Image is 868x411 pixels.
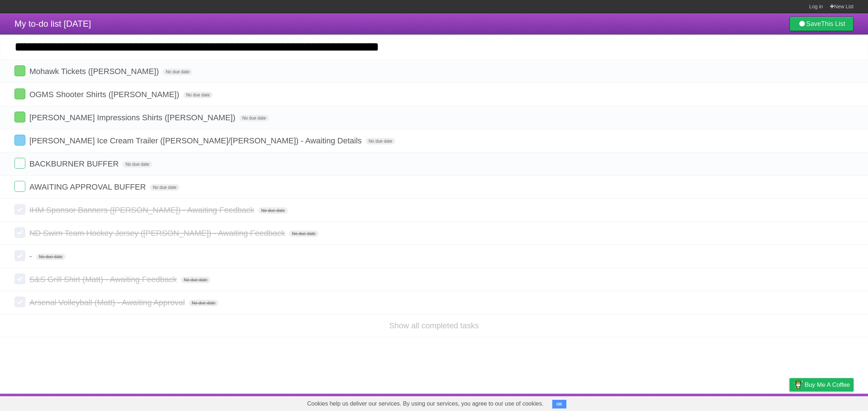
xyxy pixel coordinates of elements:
[183,92,213,98] span: No due date
[14,135,25,146] label: Done
[14,204,25,215] label: Done
[790,17,854,31] a: SaveThis List
[14,19,91,29] span: My to-do list [DATE]
[189,300,218,306] span: No due date
[821,20,845,27] b: This List
[29,252,34,261] span: -
[29,136,363,145] span: [PERSON_NAME] Ice Cream Trailer ([PERSON_NAME]/[PERSON_NAME]) - Awaiting Details
[805,378,850,391] span: Buy me a coffee
[150,184,179,191] span: No due date
[780,395,799,409] a: Privacy
[29,229,287,238] span: ND Swim Team Hockey Jersey ([PERSON_NAME]) - Awaiting Feedback
[14,181,25,192] label: Done
[29,113,237,122] span: [PERSON_NAME] Impressions Shirts ([PERSON_NAME])
[29,275,179,284] span: S&S Grill Shirt (Matt) - Awaiting Feedback
[389,321,479,330] a: Show all completed tasks
[163,69,192,75] span: No due date
[258,207,288,214] span: No due date
[14,65,25,76] label: Done
[756,395,771,409] a: Terms
[289,230,318,237] span: No due date
[717,395,746,409] a: Developers
[36,254,65,260] span: No due date
[552,400,566,408] button: OK
[790,378,854,391] a: Buy me a coffee
[29,298,187,307] span: Arsenal Volleyball (Matt) - Awaiting Approval
[808,395,854,409] a: Suggest a feature
[793,378,803,391] img: Buy me a coffee
[14,112,25,122] label: Done
[14,250,25,261] label: Done
[14,227,25,238] label: Done
[239,115,269,121] span: No due date
[29,182,148,191] span: AWAITING APPROVAL BUFFER
[14,297,25,307] label: Done
[29,205,256,215] span: IHM Sponsor Banners ([PERSON_NAME]) - Awaiting Feedback
[29,67,161,76] span: Mohawk Tickets ([PERSON_NAME])
[693,395,709,409] a: About
[29,159,120,168] span: BACKBURNER BUFFER
[300,397,551,411] span: Cookies help us deliver our services. By using our services, you agree to our use of cookies.
[29,90,181,99] span: OGMS Shooter Shirts ([PERSON_NAME])
[14,88,25,99] label: Done
[14,158,25,169] label: Done
[123,161,152,168] span: No due date
[366,138,395,144] span: No due date
[14,273,25,284] label: Done
[181,277,210,283] span: No due date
